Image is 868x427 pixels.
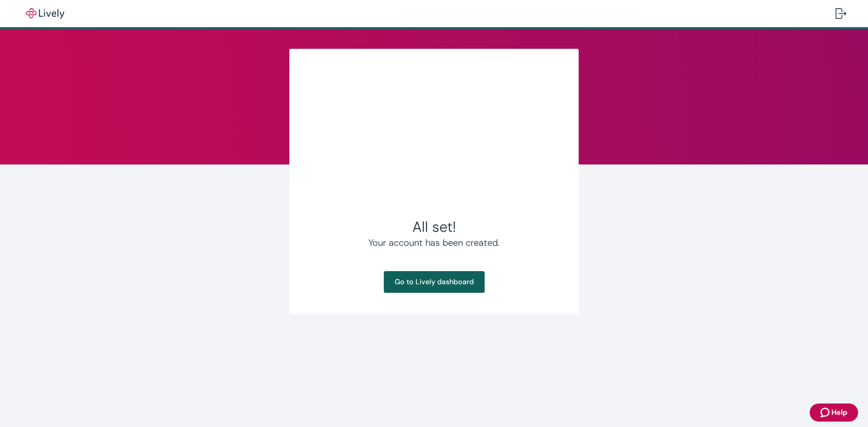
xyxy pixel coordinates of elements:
[384,271,485,293] a: Go to Lively dashboard
[828,3,854,24] button: Log out
[311,236,557,249] h4: Your account has been created.
[20,8,71,19] img: Lively
[831,407,847,418] span: Help
[821,407,831,418] svg: Zendesk support icon
[311,218,557,236] h2: All set!
[810,404,858,422] button: Zendesk support iconHelp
